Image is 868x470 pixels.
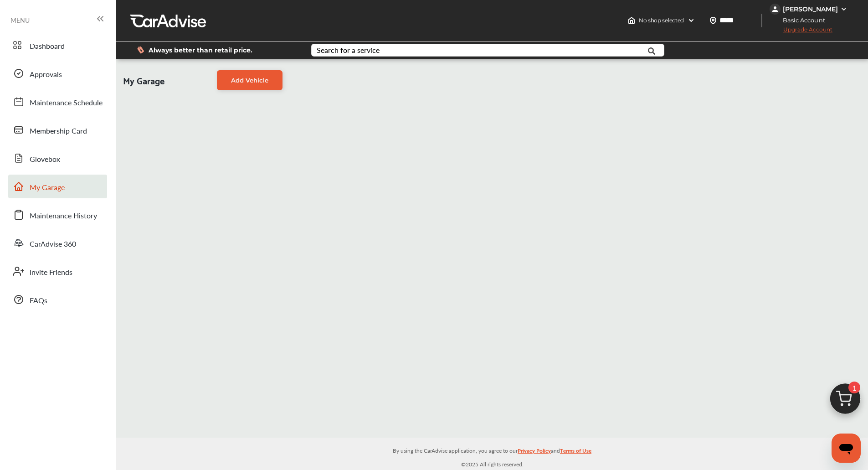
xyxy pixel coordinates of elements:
img: location_vector.a44bc228.svg [709,17,717,24]
span: Approvals [30,69,62,81]
span: FAQs [30,295,47,307]
a: FAQs [8,288,107,311]
span: CarAdvise 360 [30,238,76,250]
span: My Garage [123,70,164,90]
a: Membership Card [8,118,107,142]
img: header-down-arrow.9dd2ce7d.svg [688,17,695,24]
div: Search for a service [317,46,380,54]
span: Basic Account [770,15,832,25]
iframe: Button to launch messaging window [832,434,861,463]
span: Membership Card [30,125,87,137]
span: Maintenance History [30,210,97,222]
span: Dashboard [30,41,65,52]
span: MENU [10,16,30,24]
a: My Garage [8,175,107,198]
a: Invite Friends [8,259,107,283]
p: By using the CarAdvise application, you agree to our and [116,445,868,455]
a: Terms of Use [560,445,591,460]
img: cart_icon.3d0951e8.svg [823,379,867,423]
img: header-home-logo.8d720a4f.svg [628,17,635,24]
a: Add Vehicle [217,70,282,90]
img: jVpblrzwTbfkPYzPPzSLxeg0AAAAASUVORK5CYII= [770,4,781,15]
span: Add Vehicle [231,77,268,84]
a: Maintenance History [8,203,107,227]
div: [PERSON_NAME] [783,5,838,13]
img: WGsFRI8htEPBVLJbROoPRyZpYNWhNONpIPPETTm6eUC0GeLEiAAAAAElFTkSuQmCC [840,5,847,13]
img: dollor_label_vector.a70140d1.svg [137,46,144,54]
img: header-divider.bc55588e.svg [761,14,762,27]
a: Glovebox [8,146,107,170]
span: No shop selected [639,17,684,24]
span: Glovebox [30,154,60,165]
a: CarAdvise 360 [8,231,107,255]
a: Maintenance Schedule [8,90,107,114]
span: My Garage [30,182,65,194]
span: Always better than retail price. [149,47,252,53]
span: Upgrade Account [770,26,832,37]
a: Dashboard [8,33,107,57]
span: Maintenance Schedule [30,97,103,109]
span: Invite Friends [30,267,72,279]
a: Privacy Policy [518,445,551,460]
a: Approvals [8,62,107,85]
span: 1 [848,382,860,393]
